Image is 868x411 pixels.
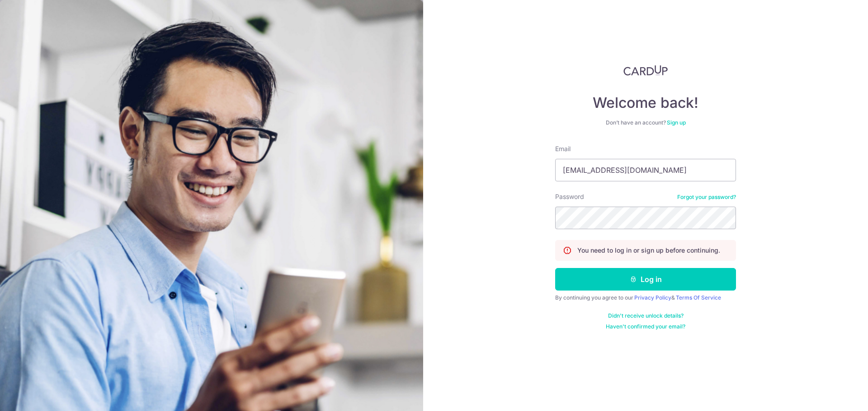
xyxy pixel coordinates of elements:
div: By continuing you agree to our & [555,294,736,301]
button: Log in [555,268,736,291]
label: Email [555,144,571,153]
a: Forgot your password? [677,194,736,201]
div: Don’t have an account? [555,119,736,126]
a: Haven't confirmed your email? [606,323,685,330]
label: Password [555,192,584,201]
a: Sign up [667,119,686,126]
input: Enter your Email [555,159,736,181]
a: Privacy Policy [634,294,671,301]
a: Didn't receive unlock details? [608,312,684,319]
img: CardUp Logo [623,65,668,76]
h4: Welcome back! [555,94,736,112]
p: You need to log in or sign up before continuing. [577,246,720,255]
a: Terms Of Service [676,294,721,301]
